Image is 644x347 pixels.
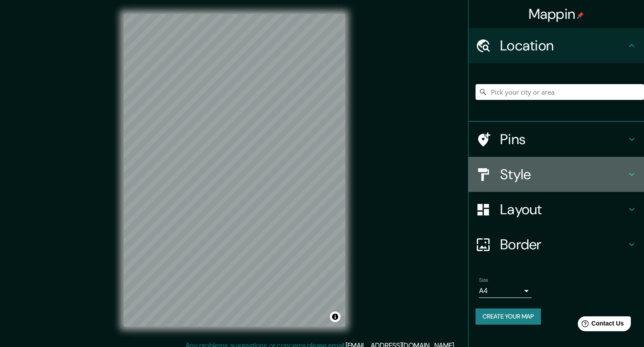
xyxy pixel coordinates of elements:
img: pin-icon.png [577,12,584,19]
div: Border [469,227,644,262]
h4: Border [500,236,626,253]
canvas: Map [124,14,345,326]
button: Toggle attribution [330,312,340,322]
div: Layout [469,192,644,227]
h4: Location [500,37,626,54]
div: Style [469,157,644,192]
div: Pins [469,122,644,157]
h4: Mappin [529,5,584,23]
iframe: Help widget launcher [566,313,634,337]
div: Location [469,28,644,63]
h4: Layout [500,201,626,218]
div: A4 [479,284,532,298]
h4: Pins [500,131,626,148]
label: Size [479,276,488,284]
h4: Style [500,166,626,183]
button: Create your map [476,308,541,325]
input: Pick your city or area [476,84,644,100]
